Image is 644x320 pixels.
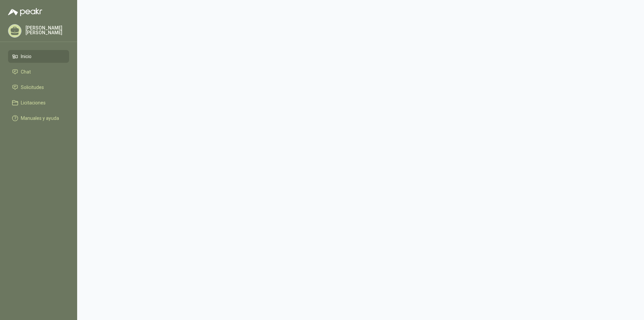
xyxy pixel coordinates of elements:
[8,65,69,78] a: Chat
[21,53,32,60] span: Inicio
[8,112,69,125] a: Manuales y ayuda
[8,96,69,109] a: Licitaciones
[21,115,59,122] span: Manuales y ayuda
[25,26,69,35] p: [PERSON_NAME] [PERSON_NAME]
[8,50,69,63] a: Inicio
[8,8,42,16] img: Logo peakr
[8,81,69,94] a: Solicitudes
[21,68,31,76] span: Chat
[21,84,44,91] span: Solicitudes
[21,99,46,106] span: Licitaciones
